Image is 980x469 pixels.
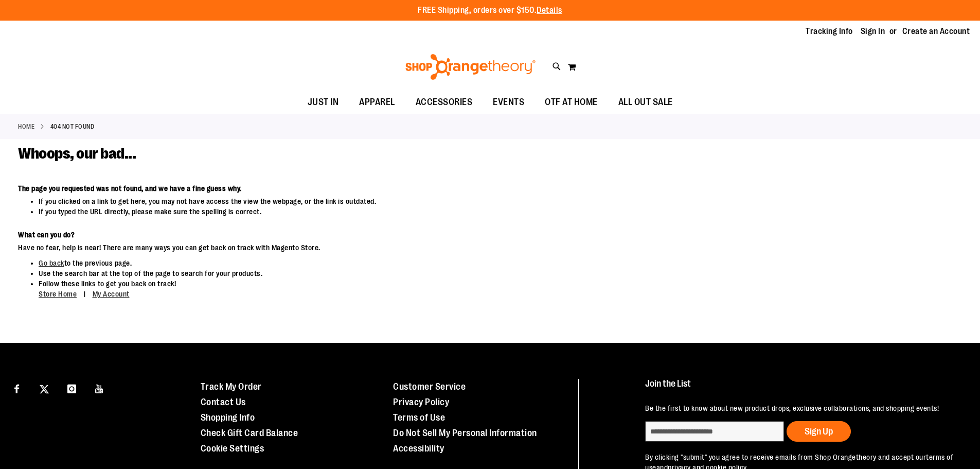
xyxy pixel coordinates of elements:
span: ACCESSORIES [416,91,473,114]
span: Whoops, our bad... [18,145,136,162]
a: Visit our Facebook page [8,379,26,397]
a: Store Home [39,290,77,298]
a: Visit our Instagram page [63,379,81,397]
a: Visit our X page [35,379,54,397]
span: ALL OUT SALE [618,91,673,114]
a: Go back [39,259,64,267]
a: Accessibility [393,443,444,454]
a: Shopping Info [201,412,255,423]
a: Customer Service [393,381,466,392]
a: Cookie Settings [201,443,264,454]
img: Shop Orangetheory [404,54,537,80]
a: Contact Us [201,397,246,407]
span: OTF AT HOME [545,91,598,114]
input: enter email [645,421,784,442]
a: Tracking Info [806,26,853,37]
a: Privacy Policy [393,397,449,407]
img: Twitter [40,385,49,394]
a: Details [537,6,562,15]
a: My Account [93,290,130,298]
a: Sign In [861,26,885,37]
a: Track My Order [201,381,262,392]
span: EVENTS [493,91,524,114]
li: Use the search bar at the top of the page to search for your products. [39,268,765,279]
strong: 404 Not Found [50,122,95,131]
a: Create an Account [902,26,970,37]
a: Visit our Youtube page [91,379,109,397]
span: APPAREL [359,91,395,114]
li: Follow these links to get you back on track! [39,279,765,300]
dd: Have no fear, help is near! There are many ways you can get back on track with Magento Store. [18,242,765,253]
p: Be the first to know about new product drops, exclusive collaborations, and shopping events! [645,403,956,413]
li: If you typed the URL directly, please make sure the spelling is correct. [39,206,765,217]
span: Sign Up [805,426,833,437]
li: If you clicked on a link to get here, you may not have access the view the webpage, or the link i... [39,196,765,206]
dt: What can you do? [18,230,765,240]
a: Terms of Use [393,412,445,423]
a: Check Gift Card Balance [201,428,298,438]
a: Home [18,122,34,131]
span: | [79,285,91,303]
li: to the previous page. [39,258,765,268]
a: Do Not Sell My Personal Information [393,428,537,438]
button: Sign Up [787,421,851,442]
span: JUST IN [308,91,339,114]
h4: Join the List [645,379,956,398]
p: FREE Shipping, orders over $150. [418,5,562,16]
dt: The page you requested was not found, and we have a fine guess why. [18,183,765,194]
